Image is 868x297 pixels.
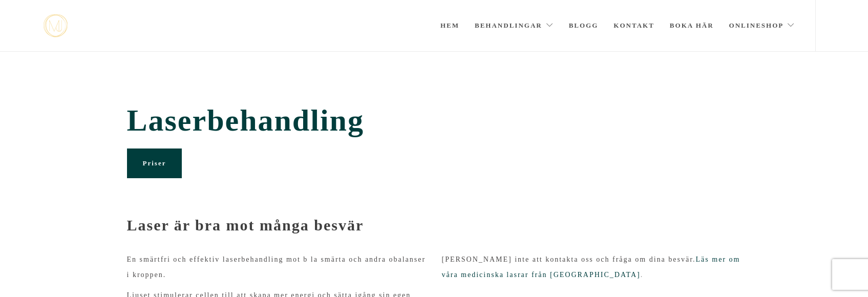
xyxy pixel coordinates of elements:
[442,256,740,279] span: [PERSON_NAME] inte att kontakta oss och fråga om dina besvär.
[143,159,166,167] span: Priser
[127,103,742,138] span: Laserbehandling
[127,256,426,279] span: En smärtfri och effektiv laserbehandling mot b la smärta och andra obalanser i kroppen.
[127,217,364,234] strong: Laser är bra mot många besvär
[44,14,68,37] img: mjstudio
[44,14,68,37] a: mjstudio mjstudio mjstudio
[127,148,182,178] a: Priser
[442,252,742,283] p: .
